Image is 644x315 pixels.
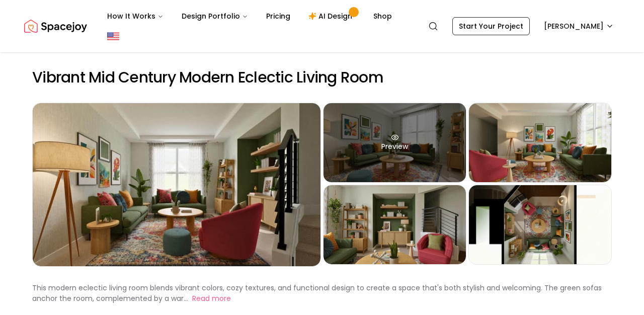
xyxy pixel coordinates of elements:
[99,6,400,26] nav: Main
[365,6,400,26] a: Shop
[107,30,119,42] img: United States
[174,6,256,26] button: Design Portfolio
[538,17,620,35] button: [PERSON_NAME]
[452,17,530,35] a: Start Your Project
[24,16,87,36] a: Spacejoy
[192,293,231,304] button: Read more
[32,283,602,303] p: This modern eclectic living room blends vibrant colors, cozy textures, and functional design to c...
[24,16,87,36] img: Spacejoy Logo
[300,6,363,26] a: AI Design
[258,6,298,26] a: Pricing
[324,103,466,182] div: Preview
[99,6,172,26] button: How It Works
[32,68,612,87] h2: Vibrant Mid Century Modern Eclectic Living Room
